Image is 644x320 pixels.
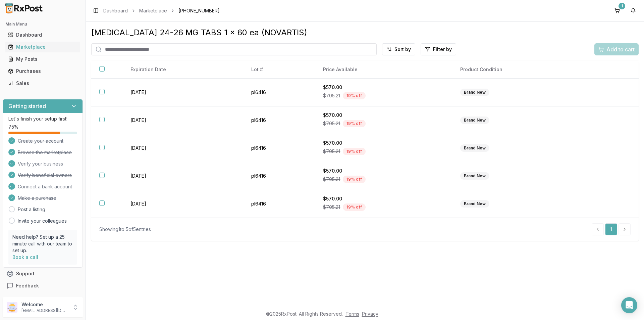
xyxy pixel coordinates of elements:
th: Lot # [243,61,315,79]
div: Sales [8,80,77,87]
td: [DATE] [122,134,243,162]
div: $570.00 [323,195,444,202]
td: [DATE] [122,79,243,106]
button: Support [3,268,83,280]
div: Marketplace [8,44,77,50]
div: 19 % off [343,203,366,211]
div: Brand New [460,200,489,208]
td: pl6416 [243,134,315,162]
p: Need help? Set up a 25 minute call with our team to set up. [12,234,73,254]
a: Book a call [12,254,38,260]
span: $705.21 [323,176,340,183]
div: $570.00 [323,84,444,91]
div: 19 % off [343,120,366,127]
a: 1 [605,223,617,235]
th: Product Condition [452,61,588,79]
span: $705.21 [323,148,340,155]
h2: Main Menu [5,21,80,27]
button: Marketplace [3,42,83,52]
button: Sort by [382,43,415,55]
td: pl6416 [243,190,315,218]
img: RxPost Logo [3,3,46,13]
span: Make a purchase [18,195,56,201]
div: Brand New [460,89,489,96]
button: 1 [612,5,623,16]
th: Price Available [315,61,452,79]
button: My Posts [3,54,83,64]
a: Purchases [5,65,80,77]
a: Marketplace [5,41,80,53]
span: $705.21 [323,92,340,99]
div: Dashboard [8,32,77,38]
span: Connect a bank account [18,183,72,190]
span: Create your account [18,138,63,144]
a: Terms [345,311,359,317]
div: $570.00 [323,168,444,174]
span: 75 % [8,124,18,130]
span: $705.21 [323,120,340,127]
button: Purchases [3,66,83,77]
p: Welcome [21,301,68,308]
button: Sales [3,78,83,89]
a: Sales [5,77,80,89]
div: 19 % off [343,148,366,155]
a: My Posts [5,53,80,65]
span: $705.21 [323,204,340,211]
td: [DATE] [122,162,243,190]
span: Browse the marketplace [18,149,72,156]
div: 19 % off [343,92,366,99]
td: [DATE] [122,106,243,134]
div: 19 % off [343,176,366,183]
th: Expiration Date [122,61,243,79]
a: Privacy [362,311,378,317]
div: $570.00 [323,140,444,146]
div: Purchases [8,68,77,75]
span: Feedback [16,282,39,289]
img: User avatar [7,302,17,313]
div: Brand New [460,172,489,180]
a: Dashboard [5,29,80,41]
td: pl6416 [243,106,315,134]
button: Dashboard [3,30,83,40]
h3: Getting started [8,102,46,110]
div: Showing 1 to 5 of 5 entries [99,226,151,233]
a: Marketplace [139,7,167,14]
a: Post a listing [18,206,45,213]
a: Dashboard [103,7,128,14]
span: Filter by [433,46,452,53]
a: Invite your colleagues [18,218,67,224]
span: [PHONE_NUMBER] [178,7,220,14]
td: pl6416 [243,162,315,190]
div: My Posts [8,56,77,62]
div: Brand New [460,117,489,124]
div: $570.00 [323,112,444,119]
div: [MEDICAL_DATA] 24-26 MG TABS 1 x 60 ea (NOVARTIS) [91,27,639,38]
div: 1 [619,3,625,9]
p: [EMAIL_ADDRESS][DOMAIN_NAME] [21,308,68,313]
span: Verify beneficial owners [18,172,72,179]
td: pl6416 [243,79,315,106]
td: [DATE] [122,190,243,218]
span: Sort by [394,46,411,53]
span: Verify your business [18,161,63,167]
nav: pagination [592,223,631,235]
button: Filter by [421,43,456,55]
p: Let's finish your setup first! [8,116,77,122]
div: Brand New [460,144,489,152]
button: Feedback [3,280,83,292]
nav: breadcrumb [103,7,220,14]
div: Open Intercom Messenger [621,297,637,313]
